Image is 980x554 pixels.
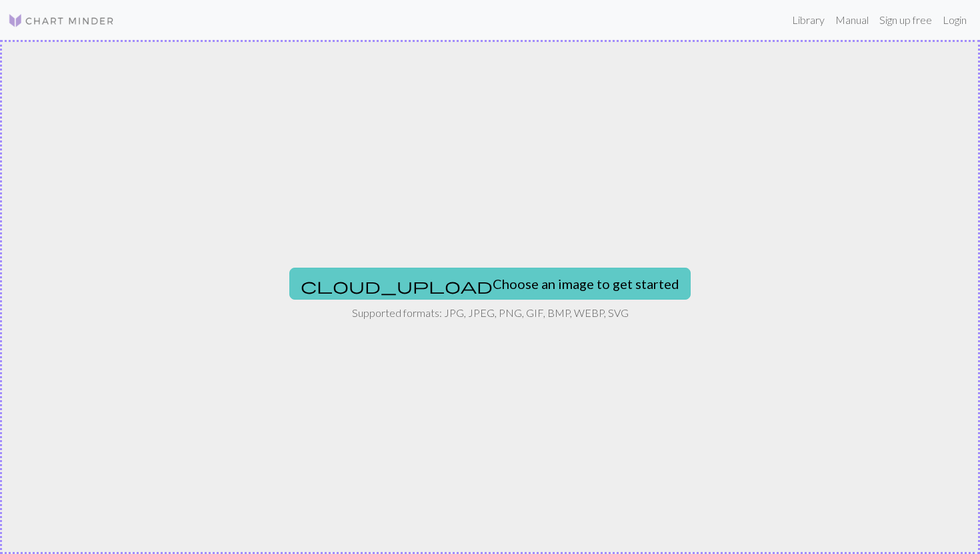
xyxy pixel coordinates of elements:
[830,7,874,33] a: Manual
[787,7,830,33] a: Library
[352,305,629,321] p: Supported formats: JPG, JPEG, PNG, GIF, BMP, WEBP, SVG
[937,7,972,33] a: Login
[8,13,115,29] img: Logo
[289,268,691,300] button: Choose an image to get started
[301,276,493,295] span: cloud_upload
[874,7,937,33] a: Sign up free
